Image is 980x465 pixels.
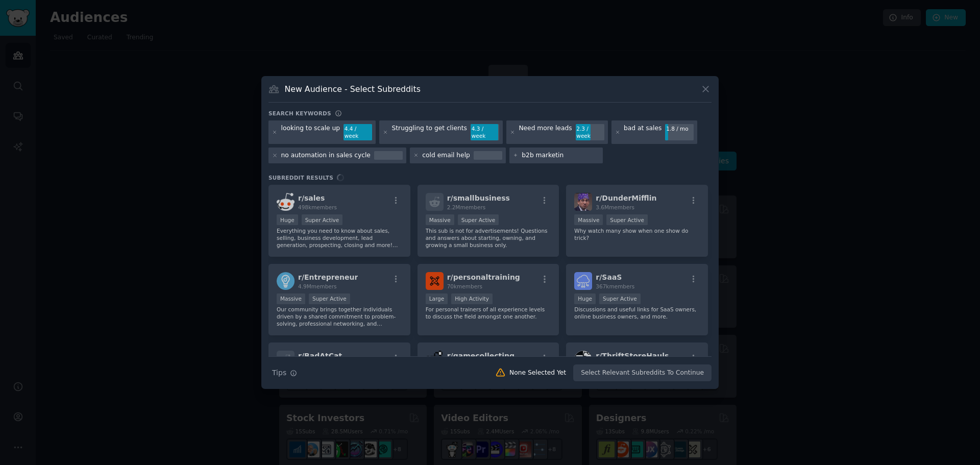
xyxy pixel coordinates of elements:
h3: Search keywords [268,110,331,117]
div: 1.8 / mo [665,124,694,133]
div: 4.3 / week [471,124,499,140]
div: 2.3 / week [576,124,604,140]
div: Need more leads [519,124,572,140]
input: New Keyword [522,151,599,160]
div: Struggling to get clients [392,124,467,140]
div: 4.4 / week [344,124,372,140]
span: Tips [272,368,286,378]
h3: New Audience - Select Subreddits [285,84,421,94]
button: Tips [268,364,301,382]
div: None Selected Yet [509,369,566,378]
div: no automation in sales cycle [281,151,371,160]
div: cold email help [422,151,470,160]
div: looking to scale up [281,124,340,140]
div: bad at sales [624,124,661,140]
span: Subreddit Results [268,174,333,181]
